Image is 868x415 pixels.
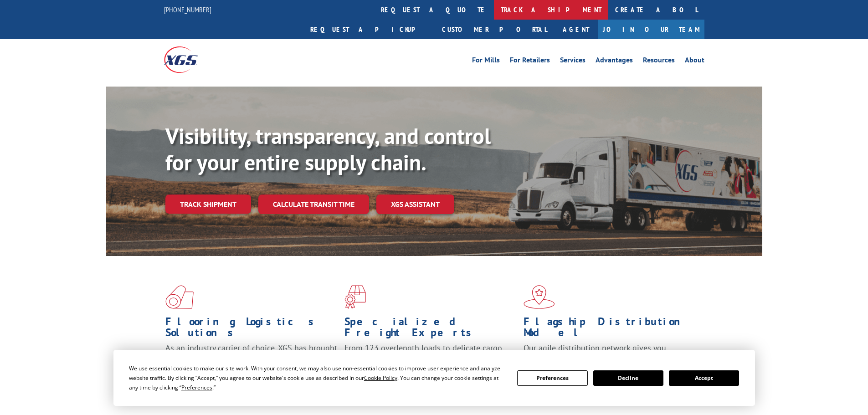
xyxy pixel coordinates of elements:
a: Resources [643,56,675,67]
h1: Flagship Distribution Model [524,316,696,343]
a: For Mills [472,56,500,67]
p: From 123 overlength loads to delicate cargo, our experienced staff knows the best way to move you... [344,343,517,383]
span: Cookie Policy [364,374,397,382]
a: [PHONE_NUMBER] [164,5,211,14]
div: Cookie Consent Prompt [113,350,755,406]
button: Decline [593,370,663,386]
img: xgs-icon-focused-on-flooring-red [344,285,366,309]
a: For Retailers [510,56,550,67]
h1: Specialized Freight Experts [344,316,517,343]
img: xgs-icon-total-supply-chain-intelligence-red [165,285,194,309]
a: Services [560,56,586,67]
a: Agent [554,20,598,39]
a: Customer Portal [435,20,554,39]
a: About [685,56,704,67]
a: Calculate transit time [258,195,369,214]
span: Our agile distribution network gives you nationwide inventory management on demand. [524,343,691,364]
a: Join Our Team [598,20,704,39]
button: Accept [669,370,739,386]
div: We use essential cookies to make our site work. With your consent, we may also use non-essential ... [129,364,506,392]
h1: Flooring Logistics Solutions [165,316,338,343]
b: Visibility, transparency, and control for your entire supply chain. [165,122,491,176]
a: Track shipment [165,195,251,214]
a: XGS ASSISTANT [376,195,454,214]
button: Preferences [517,370,587,386]
a: Request a pickup [303,20,435,39]
span: Preferences [181,384,212,391]
a: Advantages [596,56,633,67]
img: xgs-icon-flagship-distribution-model-red [524,285,555,309]
span: As an industry carrier of choice, XGS has brought innovation and dedication to flooring logistics... [165,343,337,375]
